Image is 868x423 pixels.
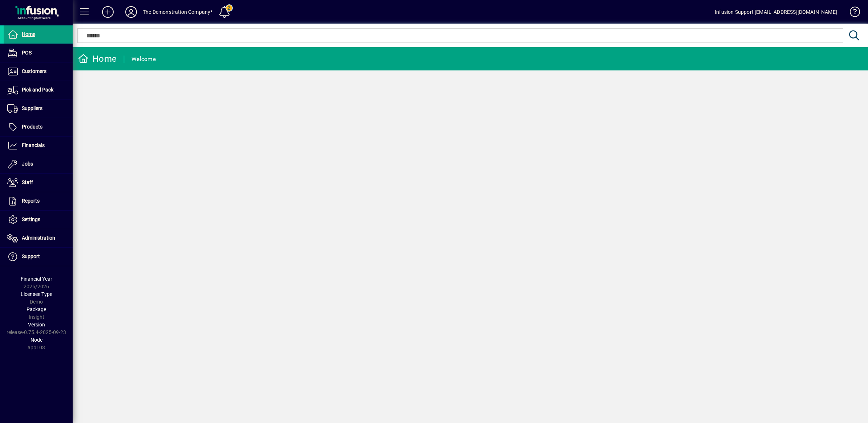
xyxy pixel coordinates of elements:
[22,179,33,185] span: Staff
[22,31,35,37] span: Home
[22,124,42,130] span: Products
[4,44,73,62] a: POS
[715,6,837,18] div: Infusion Support [EMAIL_ADDRESS][DOMAIN_NAME]
[22,198,40,204] span: Reports
[4,229,73,247] a: Administration
[28,322,45,328] span: Version
[22,87,53,93] span: Pick and Pack
[4,81,73,99] a: Pick and Pack
[4,248,73,266] a: Support
[31,337,42,343] span: Node
[22,50,32,56] span: POS
[4,137,73,155] a: Financials
[4,99,73,118] a: Suppliers
[22,142,45,148] span: Financials
[143,6,213,18] div: The Demonstration Company*
[4,174,73,192] a: Staff
[22,253,40,259] span: Support
[4,118,73,136] a: Products
[21,291,52,297] span: Licensee Type
[27,306,46,312] span: Package
[22,68,46,74] span: Customers
[4,155,73,173] a: Jobs
[119,5,143,19] button: Profile
[22,235,55,241] span: Administration
[21,276,52,282] span: Financial Year
[4,62,73,81] a: Customers
[4,211,73,229] a: Settings
[131,53,156,65] div: Welcome
[22,216,40,222] span: Settings
[844,1,859,25] a: Knowledge Base
[78,53,117,65] div: Home
[4,192,73,210] a: Reports
[22,105,42,111] span: Suppliers
[22,161,33,167] span: Jobs
[96,5,119,19] button: Add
